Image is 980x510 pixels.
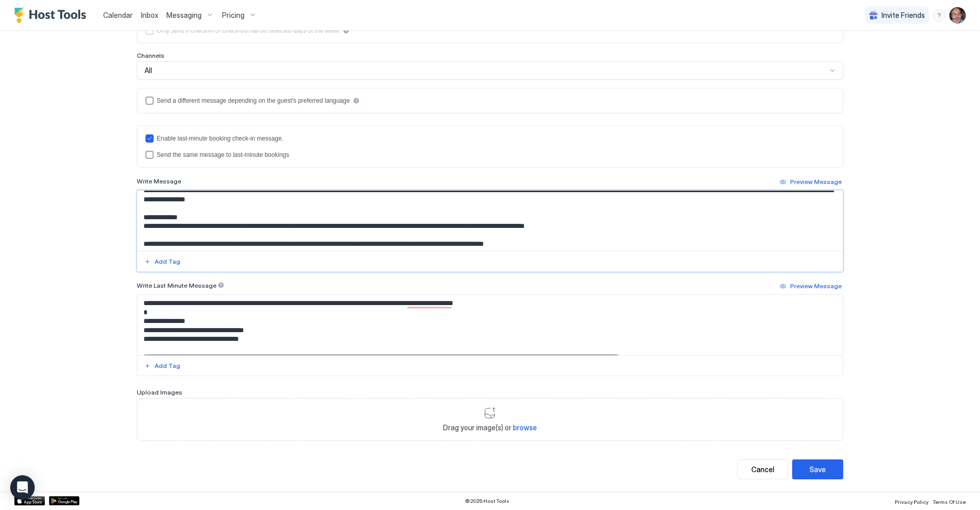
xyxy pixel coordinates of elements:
a: Privacy Policy [895,496,928,506]
span: Upload Images [137,388,182,396]
div: Add Tag [155,257,180,266]
div: Send a different message depending on the guest's preferred language [157,97,350,104]
span: Write Last Minute Message [137,282,216,289]
button: Cancel [737,459,788,479]
span: browse [513,423,537,432]
div: Save [810,464,826,475]
button: Add Tag [143,360,182,372]
button: Save [792,459,843,479]
a: Host Tools Logo [14,8,91,23]
button: Add Tag [143,256,182,268]
div: lastMinuteMessageEnabled [145,134,835,143]
div: isLimited [145,27,835,35]
textarea: Input Field [137,295,843,355]
div: menu [933,9,945,21]
span: All [144,66,152,75]
span: Channels [137,52,164,59]
div: Only send if check-in or check-out fall on selected days of the week [157,27,339,34]
span: Messaging [166,11,202,20]
textarea: Input Field [137,191,843,251]
div: Preview Message [790,177,842,187]
span: Write Message [137,177,181,185]
div: Open Intercom Messenger [10,475,35,500]
a: Calendar [103,10,133,20]
span: © 2025 Host Tools [465,498,509,504]
div: Enable last-minute booking check-in message. [157,135,283,142]
span: Privacy Policy [895,499,928,505]
div: languagesEnabled [145,97,835,105]
button: Preview Message [778,176,843,188]
button: Preview Message [778,280,843,292]
div: Preview Message [790,282,842,291]
span: Invite Friends [881,11,925,20]
a: Inbox [141,10,158,20]
a: Terms Of Use [933,496,966,506]
span: Pricing [222,11,244,20]
span: Terms Of Use [933,499,966,505]
div: lastMinuteMessageIsTheSame [145,151,835,159]
div: Add Tag [155,361,180,370]
span: Drag your image(s) or [443,423,537,432]
div: Cancel [751,464,774,475]
a: App Store [14,496,45,505]
span: Calendar [103,11,133,19]
a: Google Play Store [49,496,80,505]
div: Send the same message to last-minute bookings [157,151,289,158]
span: Inbox [141,11,158,19]
div: User profile [949,7,966,24]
